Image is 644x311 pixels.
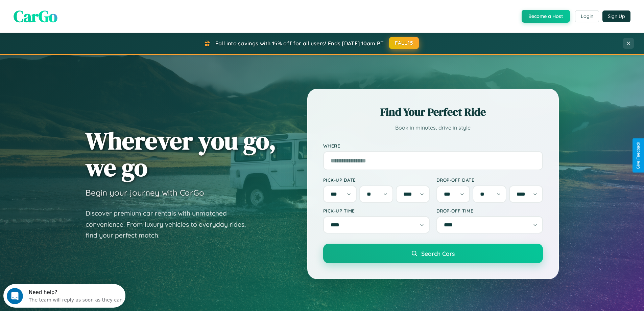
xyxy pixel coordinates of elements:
[436,177,543,183] label: Drop-off Date
[636,142,641,169] div: Give Feedback
[436,208,543,214] label: Drop-off Time
[323,177,430,183] label: Pick-up Date
[323,244,543,263] button: Search Cars
[389,37,419,49] button: FALL15
[575,10,599,22] button: Login
[323,208,430,214] label: Pick-up Time
[323,143,543,149] label: Where
[86,208,255,241] p: Discover premium car rentals with unmatched convenience. From luxury vehicles to everyday rides, ...
[323,123,543,133] p: Book in minutes, drive in style
[602,10,630,22] button: Sign Up
[215,40,385,47] span: Fall into savings with 15% off for all users! Ends [DATE] 10am PT.
[522,10,570,23] button: Become a Host
[25,11,119,18] div: The team will reply as soon as they can
[14,5,57,27] span: CarGo
[421,250,455,257] span: Search Cars
[7,288,23,304] iframe: Intercom live chat
[3,3,126,21] div: Open Intercom Messenger
[86,127,276,181] h1: Wherever you go, we go
[323,105,543,119] h2: Find Your Perfect Ride
[3,284,125,308] iframe: Intercom live chat discovery launcher
[25,6,119,11] div: Need help?
[86,187,204,198] h3: Begin your journey with CarGo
